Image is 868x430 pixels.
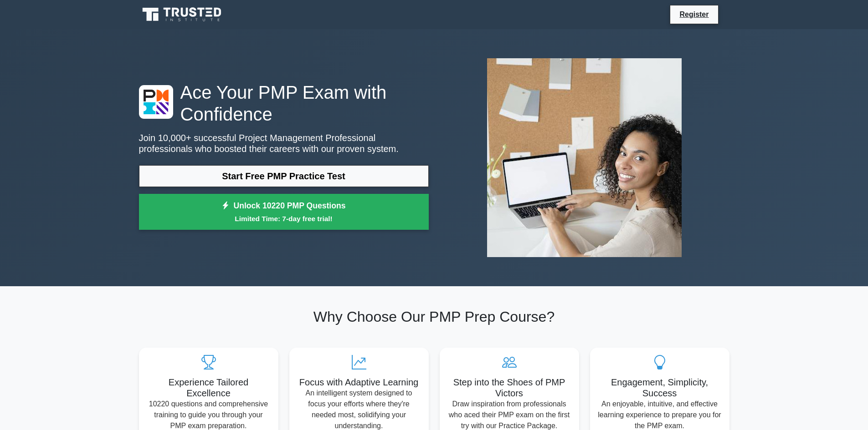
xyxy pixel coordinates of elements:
[139,132,429,154] p: Join 10,000+ successful Project Management Professional professionals who boosted their careers w...
[674,9,714,20] a: Register
[146,377,271,399] h5: Experience Tailored Excellence
[297,377,421,388] h5: Focus with Adaptive Learning
[447,377,572,399] h5: Step into the Shoes of PMP Victors
[150,213,417,224] small: Limited Time: 7-day free trial!
[139,194,429,230] a: Unlock 10220 PMP QuestionsLimited Time: 7-day free trial!
[139,308,729,325] h2: Why Choose Our PMP Prep Course?
[139,165,429,187] a: Start Free PMP Practice Test
[597,377,722,399] h5: Engagement, Simplicity, Success
[139,81,429,125] h1: Ace Your PMP Exam with Confidence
